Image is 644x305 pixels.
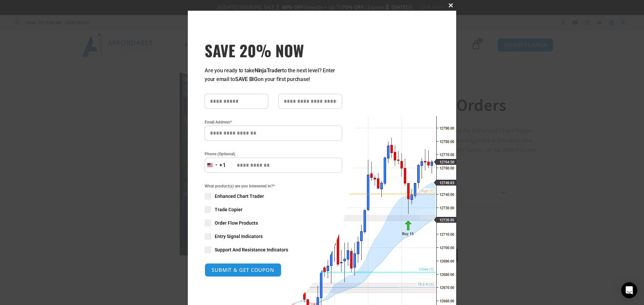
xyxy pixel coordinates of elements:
span: SAVE 20% NOW [205,41,342,60]
span: Support And Resistance Indicators [215,246,288,253]
span: Order Flow Products [215,220,258,226]
label: Order Flow Products [205,220,342,226]
span: Enhanced Chart Trader [215,193,264,200]
strong: SAVE BIG [235,76,258,82]
label: Enhanced Chart Trader [205,193,342,200]
div: +1 [219,161,226,170]
strong: NinjaTrader [255,67,282,74]
button: Selected country [205,158,226,173]
p: Are you ready to take to the next level? Enter your email to on your first purchase! [205,66,342,84]
div: Open Intercom Messenger [621,282,637,298]
span: Trade Copier [215,206,243,213]
span: What product(s) are you interested in? [205,183,342,189]
label: Email Address [205,119,342,126]
span: Entry Signal Indicators [215,233,263,240]
label: Phone (Optional) [205,151,342,157]
button: SUBMIT & GET COUPON [205,263,281,277]
label: Trade Copier [205,206,342,213]
label: Entry Signal Indicators [205,233,342,240]
label: Support And Resistance Indicators [205,246,342,253]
